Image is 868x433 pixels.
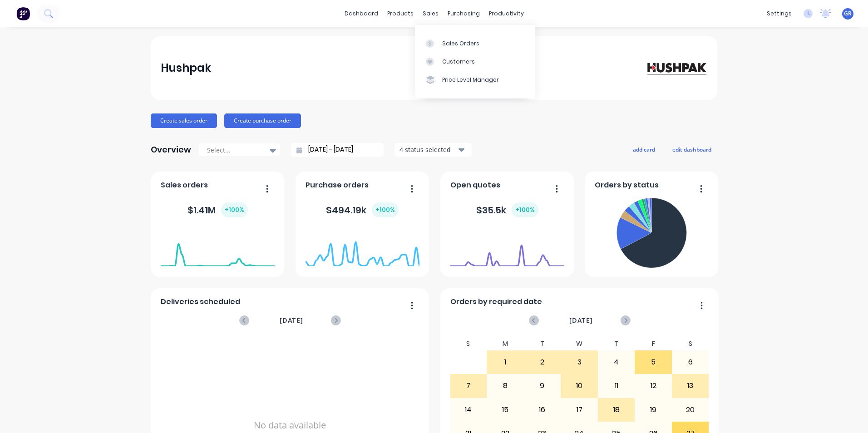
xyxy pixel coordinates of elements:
div: 13 [672,374,709,397]
div: sales [418,7,443,20]
div: 18 [598,399,635,421]
div: + 100 % [512,202,538,217]
div: 5 [635,351,671,374]
div: Sales Orders [442,39,479,48]
div: 10 [561,374,597,397]
span: Purchase orders [306,180,369,191]
div: 20 [672,399,709,421]
div: S [672,337,709,350]
span: Orders by status [595,180,659,191]
div: 4 status selected [399,145,457,154]
div: 3 [561,351,597,374]
div: purchasing [443,7,484,20]
div: W [561,337,598,350]
div: 11 [598,374,635,397]
button: edit dashboard [666,143,717,155]
div: productivity [484,7,528,20]
div: settings [762,7,796,20]
div: $ 1.41M [187,202,248,217]
div: 8 [487,374,523,397]
div: T [598,337,635,350]
div: S [450,337,487,350]
a: Price Level Manager [415,71,535,89]
div: T [524,337,561,350]
a: Sales Orders [415,34,535,52]
div: 7 [450,374,487,397]
span: Open quotes [450,180,500,191]
div: M [487,337,524,350]
button: add card [627,143,661,155]
div: Customers [442,58,475,66]
img: Factory [16,7,30,20]
div: products [383,7,418,20]
div: 6 [672,351,709,374]
div: 1 [487,351,523,374]
div: 16 [524,399,561,421]
span: [DATE] [569,315,593,325]
div: $ 494.19k [326,202,399,217]
div: 19 [635,399,671,421]
span: GR [844,10,852,18]
div: 9 [524,374,561,397]
span: Orders by required date [450,296,542,307]
span: Sales orders [161,180,208,191]
div: + 100 % [372,202,399,217]
div: 12 [635,374,671,397]
div: F [635,337,672,350]
a: Customers [415,53,535,71]
div: Hushpak [161,59,211,77]
div: + 100 % [221,202,248,217]
img: Hushpak [644,60,707,76]
button: Create purchase order [224,113,301,128]
div: 4 [598,351,635,374]
button: Create sales order [151,113,217,128]
div: 2 [524,351,561,374]
div: Overview [151,141,191,159]
button: 4 status selected [395,143,472,157]
span: Deliveries scheduled [161,296,240,307]
span: [DATE] [280,315,303,325]
div: 15 [487,399,523,421]
a: dashboard [340,7,383,20]
div: 17 [561,399,597,421]
div: Price Level Manager [442,76,499,84]
div: $ 35.5k [476,202,538,217]
div: 14 [450,399,487,421]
